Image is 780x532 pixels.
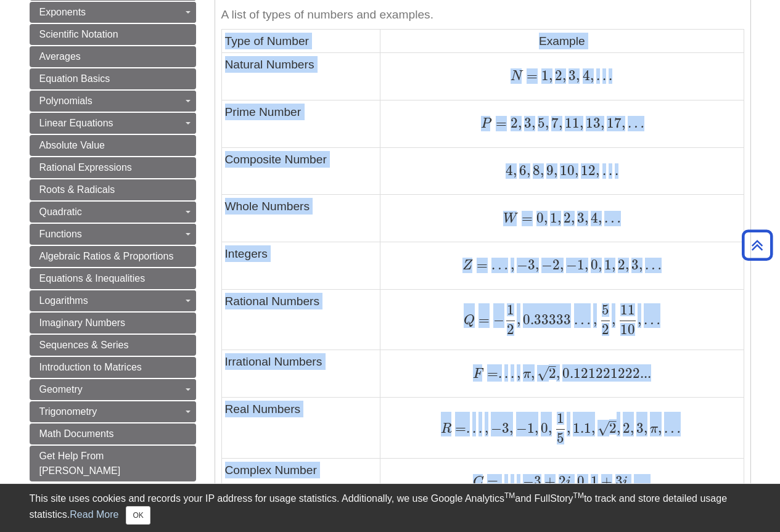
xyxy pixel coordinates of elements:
span: 2 [602,321,609,338]
span: , [601,115,604,131]
span: , [571,473,575,489]
span: , [585,210,588,226]
td: Irrational Numbers [221,350,380,398]
span: 2 [556,473,566,489]
span: 2 [507,321,514,338]
span: Q [464,314,475,327]
span: , [509,420,513,436]
span: C [473,475,483,489]
span: , [644,420,647,436]
span: 1 [507,301,514,318]
span: 5 [602,301,609,318]
span: , [548,420,552,436]
span: . [502,365,508,382]
span: 1.1 [570,420,591,436]
span: 3 [566,67,576,84]
span: = [492,115,507,131]
span: , [580,115,583,131]
span: Math Documents [39,428,114,439]
span: 2 [549,365,556,382]
span: . [508,365,514,382]
span: = [483,365,498,382]
span: 1 [588,473,598,489]
span: , [527,162,530,179]
span: , [622,115,625,131]
a: Roots & Radicals [30,179,196,200]
span: π [520,367,531,381]
span: 2 [552,256,560,273]
span: , [591,311,597,328]
span: − [488,420,502,436]
span: 3 [502,420,509,436]
td: Composite Number [221,147,380,195]
sup: TM [504,491,515,500]
span: . [599,162,606,179]
td: Integers [221,242,380,290]
span: − [513,420,527,436]
span: , [612,256,615,273]
span: i [566,475,571,489]
span: Equation Basics [39,73,110,84]
span: . [594,67,600,84]
a: Absolute Value [30,135,196,156]
span: − [539,256,552,273]
span: 9 [544,162,554,179]
span: . [612,162,618,179]
span: 4 [588,210,598,226]
span: 1 [538,67,549,84]
span: , [638,311,641,328]
span: Quadratic [39,207,82,217]
span: , [617,420,620,436]
span: , [556,365,560,382]
a: Logarithms [30,290,196,311]
span: , [514,473,520,489]
span: 3 [522,115,532,131]
span: , [596,162,599,179]
a: Linear Equations [30,113,196,134]
span: 0 [575,473,585,489]
span: Exponents [39,7,86,17]
span: , [513,162,517,179]
span: √ [597,420,609,436]
span: − [490,311,504,328]
span: – [609,412,617,429]
td: Real Numbers [221,398,380,458]
span: + [598,473,612,489]
span: Algebraic Ratios & Proportions [39,251,174,261]
span: 0 [588,256,598,273]
span: … [631,473,651,489]
a: Rational Expressions [30,157,196,178]
a: Geometry [30,379,196,400]
span: 3 [634,420,644,436]
span: , [557,210,561,226]
span: 2 [609,420,617,436]
span: , [571,210,575,226]
span: 12 [578,162,596,179]
td: Rational Numbers [221,289,380,350]
td: Whole Numbers [221,195,380,242]
span: Equations & Inequalities [39,273,146,284]
span: Logarithms [39,295,88,306]
span: . [476,420,482,436]
span: 17 [604,115,622,131]
td: Prime Number [221,100,380,147]
span: . [600,67,606,84]
span: , [598,256,602,273]
span: … [662,420,681,436]
span: i [623,475,628,489]
span: 10 [557,162,575,179]
caption: A list of types of numbers and examples. [221,1,744,29]
span: , [535,420,538,436]
span: Functions [39,229,82,239]
span: , [630,420,634,436]
a: Quadratic [30,202,196,223]
a: Sequences & Series [30,335,196,356]
span: , [598,210,602,226]
span: 10 [620,321,635,338]
span: , [585,473,588,489]
span: = [473,256,488,273]
span: Z [462,259,473,272]
span: , [559,115,562,131]
span: Trigonometry [39,406,97,417]
span: , [591,420,595,436]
